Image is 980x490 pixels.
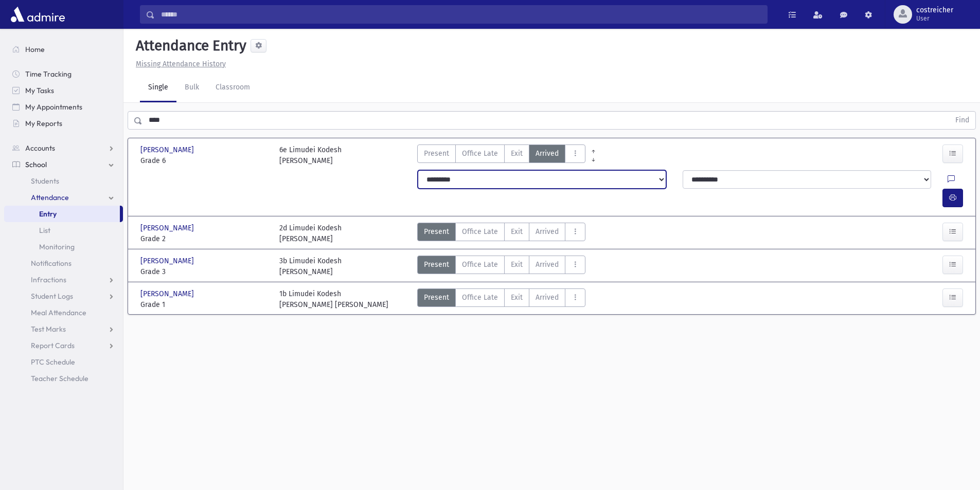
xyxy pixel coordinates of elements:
[155,5,767,24] input: Search
[279,288,388,310] div: 1b Limudei Kodesh [PERSON_NAME] [PERSON_NAME]
[417,288,585,310] div: AttTypes
[4,206,120,222] a: Entry
[916,6,953,14] span: costreicher
[136,60,226,68] u: Missing Attendance History
[31,308,86,317] span: Meal Attendance
[140,288,196,299] span: [PERSON_NAME]
[424,148,449,159] span: Present
[462,148,498,159] span: Office Late
[8,4,67,25] img: AdmirePro
[4,99,123,115] a: My Appointments
[4,288,123,304] a: Student Logs
[31,341,75,350] span: Report Cards
[949,112,975,129] button: Find
[132,60,226,68] a: Missing Attendance History
[31,176,59,186] span: Students
[31,275,66,284] span: Infractions
[4,255,123,271] a: Notifications
[4,173,123,189] a: Students
[4,189,123,206] a: Attendance
[417,223,585,244] div: AttTypes
[462,292,498,303] span: Office Late
[279,223,342,244] div: 2d Limudei Kodesh [PERSON_NAME]
[176,74,207,102] a: Bulk
[4,304,123,321] a: Meal Attendance
[39,226,50,235] span: List
[4,41,123,58] a: Home
[31,374,88,383] span: Teacher Schedule
[4,222,123,239] a: List
[132,37,246,55] h5: Attendance Entry
[424,292,449,303] span: Present
[279,144,342,166] div: 6e Limudei Kodesh [PERSON_NAME]
[4,321,123,337] a: Test Marks
[31,292,73,301] span: Student Logs
[140,155,269,166] span: Grade 6
[511,148,523,159] span: Exit
[39,242,75,251] span: Monitoring
[31,259,72,268] span: Notifications
[4,140,123,156] a: Accounts
[536,226,559,237] span: Arrived
[4,271,123,288] a: Infractions
[536,292,559,303] span: Arrived
[462,259,498,270] span: Office Late
[25,86,54,95] span: My Tasks
[511,292,523,303] span: Exit
[31,324,66,334] span: Test Marks
[140,266,269,277] span: Grade 3
[462,226,498,237] span: Office Late
[25,119,62,128] span: My Reports
[4,337,123,354] a: Report Cards
[25,102,82,112] span: My Appointments
[25,69,72,79] span: Time Tracking
[511,226,523,237] span: Exit
[140,223,196,233] span: [PERSON_NAME]
[417,144,585,166] div: AttTypes
[4,156,123,173] a: School
[424,259,449,270] span: Present
[916,14,953,23] span: User
[140,144,196,155] span: [PERSON_NAME]
[31,193,69,202] span: Attendance
[140,74,176,102] a: Single
[31,357,75,367] span: PTC Schedule
[536,259,559,270] span: Arrived
[4,370,123,387] a: Teacher Schedule
[417,256,585,277] div: AttTypes
[140,299,269,310] span: Grade 1
[4,82,123,99] a: My Tasks
[25,160,47,169] span: School
[511,259,523,270] span: Exit
[25,45,45,54] span: Home
[4,66,123,82] a: Time Tracking
[279,256,342,277] div: 3b Limudei Kodesh [PERSON_NAME]
[140,256,196,266] span: [PERSON_NAME]
[207,74,258,102] a: Classroom
[39,209,57,219] span: Entry
[4,115,123,132] a: My Reports
[424,226,449,237] span: Present
[140,233,269,244] span: Grade 2
[25,143,55,153] span: Accounts
[536,148,559,159] span: Arrived
[4,354,123,370] a: PTC Schedule
[4,239,123,255] a: Monitoring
